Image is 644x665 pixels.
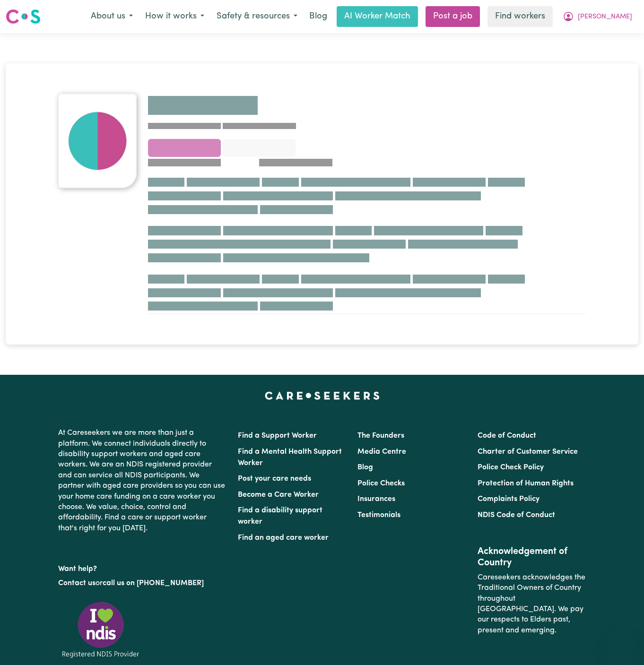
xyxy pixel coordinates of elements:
a: Charter of Customer Service [478,448,578,456]
a: Careseekers logo [6,6,41,27]
p: Want help? [58,560,226,574]
a: Contact us [58,579,96,587]
a: Police Checks [357,480,405,487]
button: How it works [139,7,210,26]
a: Post your care needs [238,475,311,483]
a: Blog [304,6,333,27]
button: My Account [557,7,638,26]
button: Safety & resources [210,7,304,26]
p: or [58,574,226,592]
span: [PERSON_NAME] [578,12,632,22]
a: Protection of Human Rights [478,480,574,487]
img: Registered NDIS provider [58,600,143,659]
a: Find a Support Worker [238,432,317,440]
a: Complaints Policy [478,495,540,503]
h2: Acknowledgement of Country [478,546,586,569]
a: The Founders [357,432,404,440]
a: Police Check Policy [478,464,544,471]
a: Become a Care Worker [238,491,319,499]
a: Find workers [487,6,553,27]
a: Code of Conduct [478,432,536,440]
p: Careseekers acknowledges the Traditional Owners of Country throughout [GEOGRAPHIC_DATA]. We pay o... [478,569,586,639]
img: Careseekers logo [6,8,41,25]
a: Find a Mental Health Support Worker [238,448,342,467]
a: NDIS Code of Conduct [478,511,555,519]
button: About us [85,7,139,26]
a: Blog [357,464,373,471]
a: call us on [PHONE_NUMBER] [103,579,204,587]
a: Testimonials [357,511,400,519]
a: Post a job [426,6,480,27]
a: Media Centre [357,448,406,456]
a: Insurances [357,495,395,503]
iframe: Button to launch messaging window [606,627,636,657]
p: At Careseekers we are more than just a platform. We connect individuals directly to disability su... [58,424,226,537]
a: Find a disability support worker [238,507,322,526]
a: AI Worker Match [337,6,418,27]
a: Careseekers home page [265,392,380,399]
a: Find an aged care worker [238,534,329,542]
